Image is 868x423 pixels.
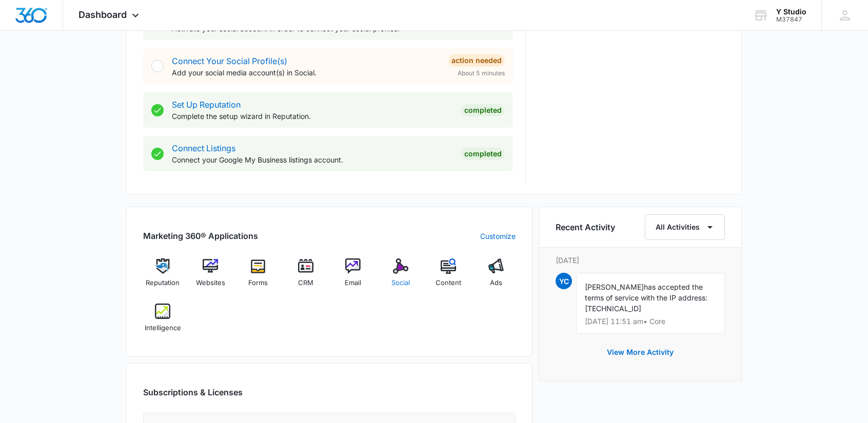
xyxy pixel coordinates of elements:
span: Social [391,278,410,288]
h2: Marketing 360® Applications [143,230,258,242]
span: [TECHNICAL_ID] [585,304,641,313]
span: Content [436,278,461,288]
button: View More Activity [597,340,684,365]
a: Intelligence [143,304,183,340]
button: All Activities [645,214,725,240]
a: Connect Your Social Profile(s) [172,56,287,66]
a: Customize [480,231,516,241]
span: has accepted the terms of service with the IP address: [585,283,707,302]
span: Email [345,278,361,288]
span: YC [556,273,572,289]
a: Email [333,258,373,295]
div: account id [776,16,806,23]
span: Websites [196,278,225,288]
span: Intelligence [145,323,181,333]
a: Set Up Reputation [172,99,241,110]
p: Add your social media account(s) in Social. [172,67,440,78]
a: Content [429,258,468,295]
h2: Subscriptions & Licenses [143,386,243,398]
span: Dashboard [78,9,127,20]
span: Ads [490,278,502,288]
p: [DATE] [556,255,725,266]
span: CRM [298,278,313,288]
a: CRM [286,258,325,295]
a: Websites [191,258,230,295]
div: Action Needed [448,54,505,67]
a: Social [381,258,421,295]
h6: Recent Activity [556,221,615,233]
div: Completed [461,104,505,116]
a: Ads [476,258,516,295]
span: [PERSON_NAME] [585,283,644,291]
span: About 5 minutes [458,69,505,78]
div: account name [776,8,806,16]
a: Forms [239,258,278,295]
span: Reputation [146,278,180,288]
a: Connect Listings [172,143,235,153]
p: [DATE] 11:51 am • Core [585,318,716,325]
a: Reputation [143,258,183,295]
div: Completed [461,148,505,160]
span: Forms [248,278,268,288]
p: Connect your Google My Business listings account. [172,154,453,165]
p: Complete the setup wizard in Reputation. [172,111,453,122]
